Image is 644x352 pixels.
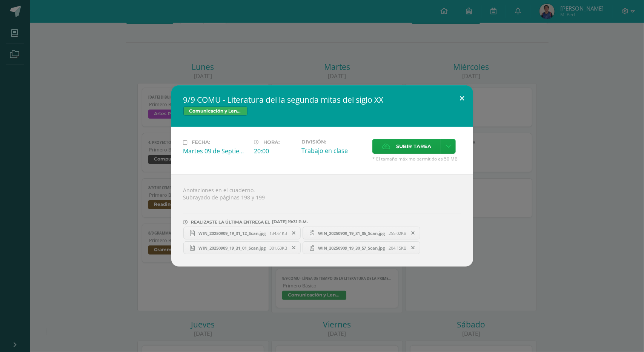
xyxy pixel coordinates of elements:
[452,85,473,111] button: Close (Esc)
[171,174,473,267] div: Anotaciones en el cuaderno. Subrayado de páginas 198 y 199
[192,139,211,145] span: Fecha:
[287,244,300,252] span: Remover entrega
[314,245,389,251] span: WIN_20250909_19_30_57_Scan.jpg
[389,230,407,236] span: 255.02KB
[303,227,420,239] a: WIN_20250909_19_31_06_Scan.jpg 255.02KB
[195,245,269,251] span: WIN_20250909_19_31_01_Scan.jpg
[269,245,287,251] span: 301.63KB
[264,139,280,145] span: Hora:
[372,156,461,162] span: * El tamaño máximo permitido es 50 MB
[183,94,461,105] h2: 9/9 COMU - Literatura del la segunda mitas del siglo XX
[183,241,301,254] a: WIN_20250909_19_31_01_Scan.jpg 301.63KB
[389,245,407,251] span: 204.15KB
[191,219,271,225] span: REALIZASTE LA ÚLTIMA ENTREGA EL
[183,147,248,155] div: Martes 09 de Septiembre
[407,229,420,237] span: Remover entrega
[195,230,269,236] span: WIN_20250909_19_31_12_Scan.jpg
[271,222,308,222] span: [DATE] 19:31 P.M.
[303,241,420,254] a: WIN_20250909_19_30_57_Scan.jpg 204.15KB
[407,244,420,252] span: Remover entrega
[301,147,366,155] div: Trabajo en clase
[287,229,300,237] span: Remover entrega
[269,230,287,236] span: 134.61KB
[254,147,295,155] div: 20:00
[396,139,431,153] span: Subir tarea
[301,139,366,145] label: División:
[314,230,389,236] span: WIN_20250909_19_31_06_Scan.jpg
[183,107,247,116] span: Comunicación y Lenguaje
[183,227,301,239] a: WIN_20250909_19_31_12_Scan.jpg 134.61KB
